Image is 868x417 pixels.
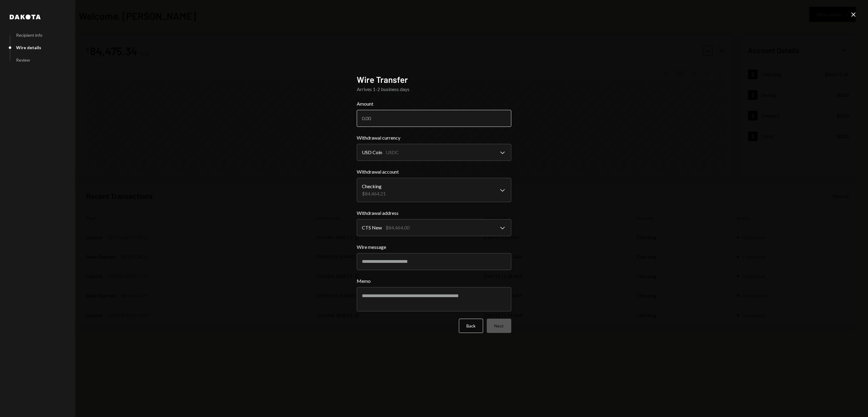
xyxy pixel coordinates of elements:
button: Back [459,319,483,333]
button: Withdrawal account [357,178,511,202]
label: Withdrawal address [357,209,511,217]
label: Memo [357,277,511,285]
input: 0.00 [357,110,511,127]
div: Wire details [16,45,41,50]
label: Wire message [357,243,511,251]
div: USDC [386,149,399,156]
h2: Wire Transfer [357,74,511,86]
div: $84,464.00 [386,224,409,231]
label: Amount [357,100,511,107]
label: Withdrawal account [357,168,511,175]
div: Arrives 1-2 business days [357,86,511,93]
button: Withdrawal address [357,219,511,236]
div: Recipient info [16,32,42,38]
div: Review [16,57,30,63]
label: Withdrawal currency [357,134,511,141]
button: Withdrawal currency [357,144,511,161]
